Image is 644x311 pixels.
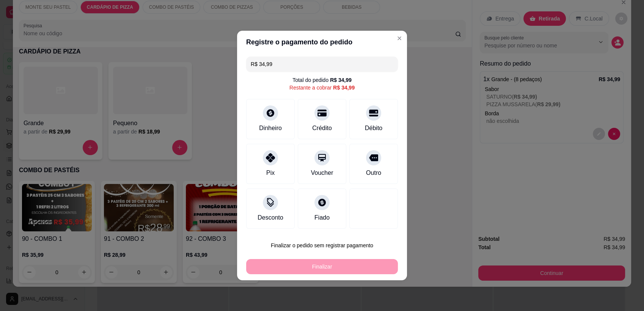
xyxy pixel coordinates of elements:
[314,213,330,222] div: Fiado
[251,57,393,72] input: Ex.: hambúrguer de cordeiro
[237,31,407,53] header: Registre o pagamento do pedido
[333,84,355,91] div: R$ 34,99
[292,76,352,84] div: Total do pedido
[266,168,275,177] div: Pix
[258,213,283,222] div: Desconto
[365,124,382,133] div: Débito
[366,168,381,177] div: Outro
[289,84,355,91] div: Restante a cobrar
[246,238,398,253] button: Finalizar o pedido sem registrar pagamento
[259,124,282,133] div: Dinheiro
[311,168,333,177] div: Voucher
[393,32,405,44] button: Close
[330,76,352,84] div: R$ 34,99
[312,124,332,133] div: Crédito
